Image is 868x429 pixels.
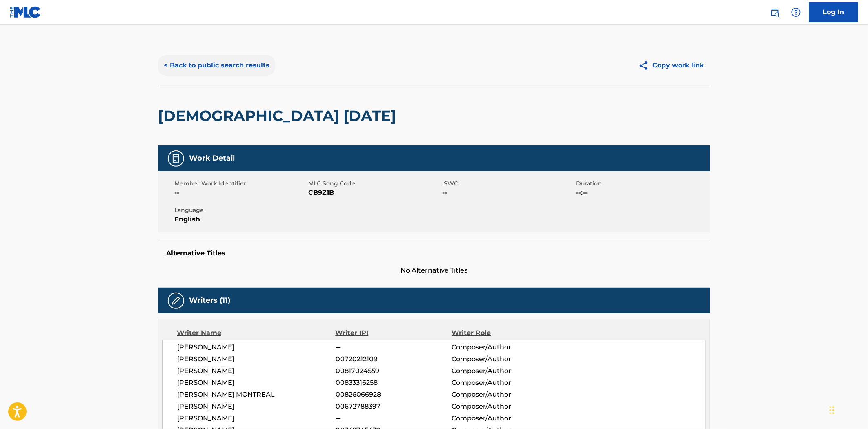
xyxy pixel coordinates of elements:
[158,55,275,76] button: < Back to public search results
[576,188,708,198] span: --:--
[336,366,452,376] span: 00817024559
[336,354,452,364] span: 00720212109
[177,342,336,352] span: [PERSON_NAME]
[177,402,336,411] span: [PERSON_NAME]
[452,390,557,400] span: Composer/Author
[336,342,452,352] span: --
[452,413,557,423] span: Composer/Author
[452,342,557,352] span: Composer/Author
[177,366,336,376] span: [PERSON_NAME]
[336,402,452,411] span: 00672788397
[308,188,440,198] span: CB9Z1B
[809,2,858,22] a: Log In
[452,378,557,388] span: Composer/Author
[633,55,710,76] button: Copy work link
[442,188,574,198] span: --
[452,402,557,411] span: Composer/Author
[189,154,235,163] h5: Work Detail
[336,328,452,338] div: Writer IPI
[171,154,181,163] img: Work Detail
[174,214,306,224] span: English
[174,188,306,198] span: --
[767,4,783,20] a: Public Search
[158,266,710,275] span: No Alternative Titles
[177,390,336,400] span: [PERSON_NAME] MONTREAL
[177,328,336,338] div: Writer Name
[177,413,336,423] span: [PERSON_NAME]
[158,107,400,125] h2: [DEMOGRAPHIC_DATA] [DATE]
[171,296,181,306] img: Writers
[830,398,835,422] div: Drag
[336,413,452,423] span: --
[308,179,440,188] span: MLC Song Code
[174,206,306,214] span: Language
[576,179,708,188] span: Duration
[166,249,702,257] h5: Alternative Titles
[452,354,557,364] span: Composer/Author
[827,390,868,429] iframe: Chat Widget
[336,378,452,388] span: 00833316258
[452,328,557,338] div: Writer Role
[10,6,41,18] img: MLC Logo
[177,354,336,364] span: [PERSON_NAME]
[177,378,336,388] span: [PERSON_NAME]
[770,7,780,17] img: search
[442,179,574,188] span: ISWC
[174,179,306,188] span: Member Work Identifier
[639,60,653,71] img: Copy work link
[336,390,452,400] span: 00826066928
[791,7,801,17] img: help
[788,4,804,20] div: Help
[452,366,557,376] span: Composer/Author
[189,296,230,305] h5: Writers (11)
